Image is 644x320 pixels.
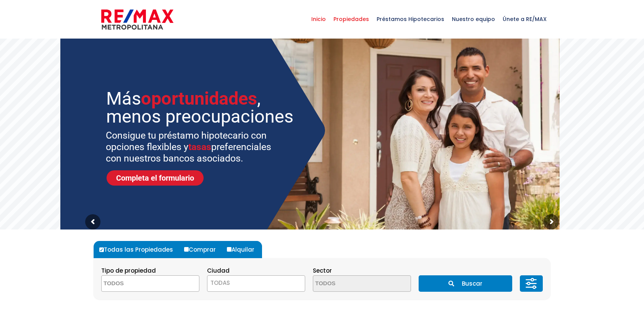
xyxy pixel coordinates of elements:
span: oportunidades [141,88,257,109]
span: Nuestro equipo [448,8,499,31]
span: Propiedades [330,8,373,31]
label: Todas las Propiedades [97,241,181,258]
span: Únete a RE/MAX [499,8,550,31]
span: Préstamos Hipotecarios [373,8,448,31]
textarea: Search [313,276,387,292]
span: Sector [313,267,332,275]
input: Comprar [184,247,189,252]
span: tasas [188,141,211,152]
img: remax-metropolitana-logo [101,8,173,31]
span: TODAS [207,278,305,288]
span: Tipo de propiedad [101,267,156,275]
span: Inicio [307,8,330,31]
textarea: Search [102,276,176,292]
button: Buscar [419,275,512,292]
input: Alquilar [227,247,231,252]
span: TODAS [207,275,305,292]
a: Completa el formulario [107,170,204,186]
span: TODAS [210,279,230,287]
sr7-txt: Más , menos preocupaciones [106,89,296,125]
sr7-txt: Consigue tu préstamo hipotecario con opciones flexibles y preferenciales con nuestros bancos asoc... [106,130,281,164]
label: Comprar [182,241,223,258]
span: Ciudad [207,267,230,275]
label: Alquilar [225,241,262,258]
input: Todas las Propiedades [99,247,104,252]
